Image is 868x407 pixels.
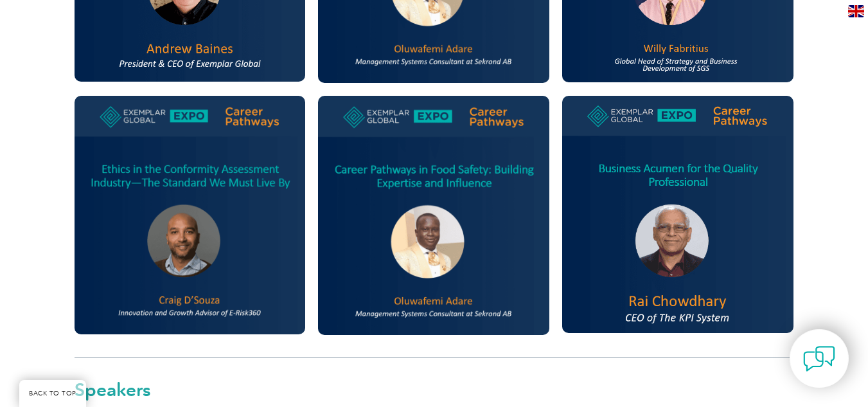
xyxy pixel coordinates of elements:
[848,5,864,17] img: en
[803,343,835,375] img: contact-chat.png
[318,96,549,335] img: Oluwafemi
[562,96,793,333] img: Rai
[19,380,86,407] a: BACK TO TOP
[75,96,306,334] img: craig
[75,381,794,399] h2: Speakers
